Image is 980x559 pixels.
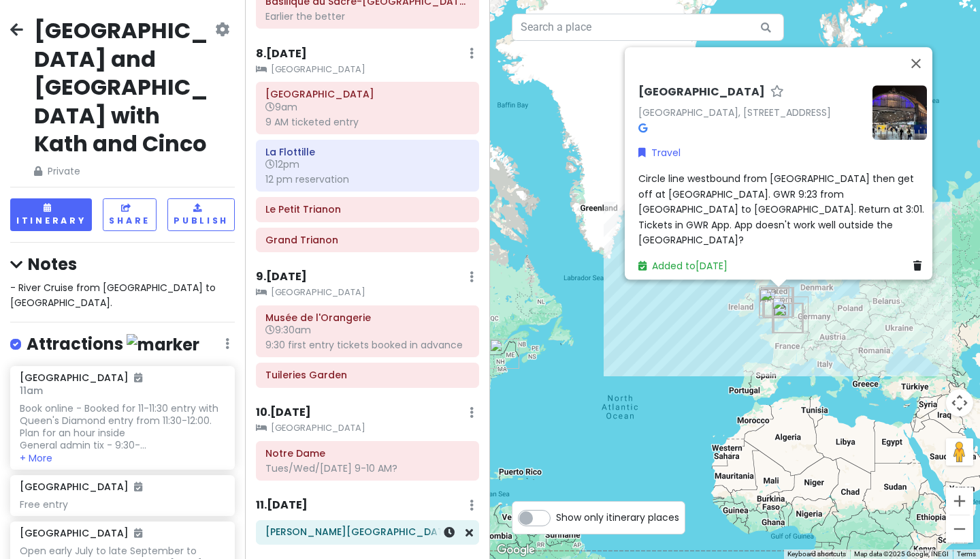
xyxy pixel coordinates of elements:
[256,421,479,435] small: [GEOGRAPHIC_DATA]
[20,384,43,397] span: 11am
[265,116,470,128] div: 9 AM ticketed entry
[638,123,647,133] i: Google Maps
[10,281,218,309] span: - River Cruise from [GEOGRAPHIC_DATA] to [GEOGRAPHIC_DATA].
[265,339,470,351] div: 9:30 first entry tickets booked in advance
[20,452,52,464] button: + More
[759,288,789,318] div: Highclere Castle
[465,525,473,541] a: Remove from day
[489,339,519,369] div: Boston Logan International Airport
[946,515,973,543] button: Zoom out
[900,47,932,80] button: Close
[265,447,470,459] h6: Notre Dame
[772,297,808,333] div: Paris Charles de Gaulle Airport
[759,286,789,316] div: Magdalen College
[256,406,311,420] h6: 10 . [DATE]
[265,234,470,246] h6: Grand Trianon
[638,260,728,273] a: Added to[DATE]
[854,550,949,558] span: Map data ©2025 Google, INEGI
[134,373,142,382] i: Added to itinerary
[770,85,784,100] a: Star place
[134,528,142,538] i: Added to itinerary
[764,287,794,317] div: Garrick Theatre
[10,254,235,275] h4: Notes
[167,198,235,230] button: Publish
[27,333,199,356] h4: Attractions
[20,527,142,539] h6: [GEOGRAPHIC_DATA]
[20,498,225,511] div: Free entry
[20,402,225,452] div: Book online - Booked for 11-11:30 entry with Queen's Diamond entry from 11:30-12:00. Plan for an ...
[256,63,479,76] small: [GEOGRAPHIC_DATA]
[265,10,470,22] div: Earlier the better
[787,549,846,559] button: Keyboard shortcuts
[20,372,142,384] h6: [GEOGRAPHIC_DATA]
[10,198,92,230] button: Itinerary
[493,541,538,559] img: Google
[265,203,470,215] h6: Le Petit Trianon
[265,312,470,324] h6: Musée de l'Orangerie
[946,487,973,515] button: Zoom in
[265,100,297,114] span: 9am
[762,287,792,317] div: Windsor Castle
[556,510,679,525] span: Show only itinerary places
[20,481,142,493] h6: [GEOGRAPHIC_DATA]
[913,259,927,274] a: Delete place
[256,270,307,284] h6: 9 . [DATE]
[265,369,470,381] h6: Tuileries Garden
[265,88,470,100] h6: Palace of Versailles
[34,16,212,158] h2: [GEOGRAPHIC_DATA] and [GEOGRAPHIC_DATA] with Kath and Cinco
[265,323,311,337] span: 9:30am
[256,498,308,513] h6: 11 . [DATE]
[512,14,784,41] input: Search a place
[638,172,927,247] span: Circle line westbound from [GEOGRAPHIC_DATA] then get off at [GEOGRAPHIC_DATA]. GWR 9:23 from [GE...
[265,146,470,158] h6: La Flottille
[134,482,142,492] i: Added to itinerary
[946,438,973,466] button: Drag Pegman onto the map to open Street View
[493,541,538,559] a: Open this area in Google Maps (opens a new window)
[256,286,479,299] small: [GEOGRAPHIC_DATA]
[265,173,470,185] div: 12 pm reservation
[638,145,681,160] a: Travel
[127,334,199,355] img: marker
[265,157,299,171] span: 12pm
[872,85,927,140] img: Picture of the place
[638,106,831,119] a: [GEOGRAPHIC_DATA], [STREET_ADDRESS]
[638,85,765,100] h6: [GEOGRAPHIC_DATA]
[957,550,976,558] a: Terms (opens in new tab)
[265,462,470,474] div: Tues/Wed/[DATE] 9-10 AM?
[946,389,973,417] button: Map camera controls
[34,164,212,179] span: Private
[103,198,157,230] button: Share
[444,525,455,541] a: Set a time
[256,47,307,61] h6: 8 . [DATE]
[763,288,793,318] div: Hampton Court Palace
[265,526,470,538] h6: Paris Charles de Gaulle Airport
